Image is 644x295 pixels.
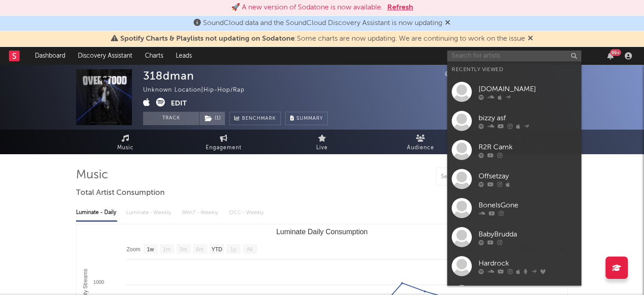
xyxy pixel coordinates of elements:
[72,47,139,65] a: Discovery Assistant
[199,112,225,125] button: (1)
[285,112,328,125] button: Summary
[407,143,434,153] span: Audience
[445,20,450,27] span: Dismiss
[127,246,140,253] text: Zoom
[76,130,174,154] a: Music
[76,188,165,198] span: Total Artist Consumption
[147,246,154,253] text: 1w
[610,49,621,56] div: 99 +
[447,194,581,223] a: BoneIsGone
[479,113,577,123] div: bizzy asf
[447,77,581,106] a: [DOMAIN_NAME]
[174,130,273,154] a: Engagement
[479,200,577,211] div: BoneIsGone
[117,143,134,153] span: Music
[479,229,577,240] div: BabyBrudda
[316,143,328,153] span: Live
[199,112,225,125] span: ( 1 )
[387,2,413,13] button: Refresh
[246,246,252,253] text: All
[180,246,187,253] text: 3m
[76,205,117,220] div: Luminate - Daily
[120,35,525,42] span: : Some charts are now updating. We are continuing to work on the issue
[242,114,276,124] span: Benchmark
[479,84,577,94] div: [DOMAIN_NAME]
[171,98,187,109] button: Edit
[273,130,371,154] a: Live
[276,228,368,236] text: Luminate Daily Consumption
[447,135,581,164] a: R2R Camk
[163,246,171,253] text: 1m
[212,246,222,253] text: YTD
[479,142,577,152] div: R2R Camk
[120,35,295,42] span: Spotify Charts & Playlists not updating on Sodatone
[436,173,531,181] input: Search by song name or URL
[230,246,236,253] text: 1y
[143,85,255,96] div: Unknown Location | Hip-Hop/Rap
[447,252,581,281] a: Hardrock
[143,69,194,82] div: 318dman
[169,47,198,65] a: Leads
[93,279,104,285] text: 1000
[447,164,581,194] a: Offsetzay
[479,171,577,181] div: Offsetzay
[479,258,577,269] div: Hardrock
[196,246,204,253] text: 6m
[203,20,442,27] span: SoundCloud data and the SoundCloud Discovery Assistant is now updating
[297,116,323,121] span: Summary
[447,51,581,62] input: Search for artists
[206,143,241,153] span: Engagement
[29,47,72,65] a: Dashboard
[607,52,614,59] button: 99+
[452,64,577,75] div: Recently Viewed
[139,47,169,65] a: Charts
[371,130,470,154] a: Audience
[229,112,281,125] a: Benchmark
[445,72,466,77] span: 118
[528,35,533,42] span: Dismiss
[447,223,581,252] a: BabyBrudda
[447,106,581,135] a: bizzy asf
[143,112,199,125] button: Track
[231,2,383,13] div: 🚀 A new version of Sodatone is now available.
